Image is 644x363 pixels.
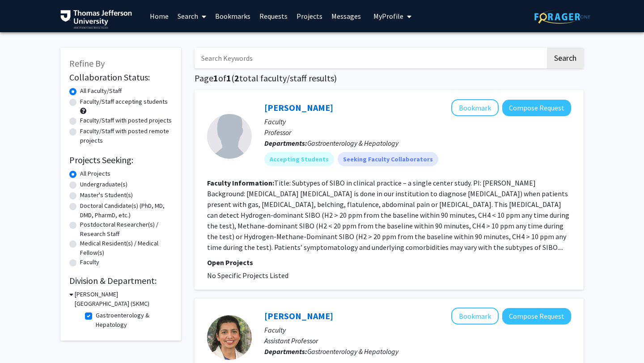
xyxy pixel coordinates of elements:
[264,152,334,166] mat-chip: Accepting Students
[264,116,571,127] p: Faculty
[80,97,168,106] label: Faculty/Staff accepting students
[534,10,590,24] img: ForagerOne Logo
[96,311,170,329] label: Gastroenterology & Hepatology
[451,99,499,116] button: Add Monjur Ahmed to Bookmarks
[207,257,571,268] p: Open Projects
[195,48,546,68] input: Search Keywords
[264,310,333,321] a: [PERSON_NAME]
[80,201,172,220] label: Doctoral Candidate(s) (PhD, MD, DMD, PharmD, etc.)
[60,10,132,29] img: Thomas Jefferson University Logo
[195,73,584,84] h1: Page of ( total faculty/staff results)
[451,308,499,325] button: Add Raina Shivashankar to Bookmarks
[80,116,172,125] label: Faculty/Staff with posted projects
[264,102,333,113] a: [PERSON_NAME]
[292,0,327,32] a: Projects
[69,275,172,286] h2: Division & Department:
[307,347,398,356] span: Gastroenterology & Hepatology
[338,152,438,166] mat-chip: Seeking Faculty Collaborators
[80,239,172,257] label: Medical Resident(s) / Medical Fellow(s)
[264,347,307,356] b: Departments:
[264,127,571,138] p: Professor
[264,335,571,346] p: Assistant Professor
[80,169,110,178] label: All Projects
[234,72,239,84] span: 2
[226,72,231,84] span: 1
[173,0,211,32] a: Search
[207,178,569,252] fg-read-more: Title: Subtypes of SIBO in clinical practice – a single center study. PI: [PERSON_NAME] Backgroun...
[75,290,172,308] h3: [PERSON_NAME][GEOGRAPHIC_DATA] (SKMC)
[327,0,365,32] a: Messages
[211,0,255,32] a: Bookmarks
[213,72,218,84] span: 1
[264,325,571,335] p: Faculty
[502,100,571,116] button: Compose Request to Monjur Ahmed
[502,308,571,325] button: Compose Request to Raina Shivashankar
[145,0,173,32] a: Home
[69,58,105,69] span: Refine By
[80,180,127,189] label: Undergraduate(s)
[69,72,172,83] h2: Collaboration Status:
[307,139,398,148] span: Gastroenterology & Hepatology
[80,190,133,200] label: Master's Student(s)
[207,178,274,187] b: Faculty Information:
[69,155,172,165] h2: Projects Seeking:
[80,127,172,145] label: Faculty/Staff with posted remote projects
[207,271,288,280] span: No Specific Projects Listed
[255,0,292,32] a: Requests
[547,48,584,68] button: Search
[373,12,403,21] span: My Profile
[80,257,99,267] label: Faculty
[80,220,172,239] label: Postdoctoral Researcher(s) / Research Staff
[80,86,122,96] label: All Faculty/Staff
[264,139,307,148] b: Departments:
[7,323,38,356] iframe: Chat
